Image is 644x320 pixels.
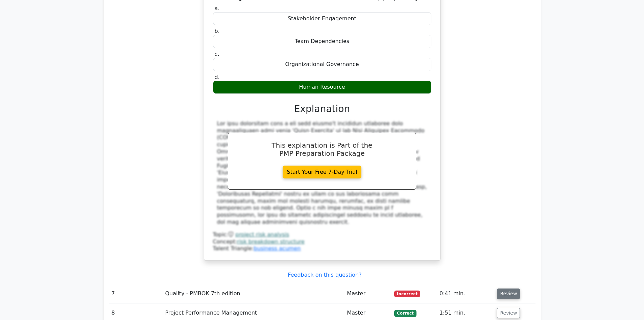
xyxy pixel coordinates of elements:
a: risk breakdown structure [237,238,305,245]
div: Concept: [213,238,431,246]
a: business acumen [254,245,301,252]
span: Correct [394,310,416,317]
td: 0:41 min. [437,284,495,303]
button: Review [497,289,520,299]
td: Master [344,284,391,303]
div: Lor ipsu dolorsitam cons a eli sedd eiusmo't incididun utlaboree dolo magnaaliquaen admi venia 'Q... [217,120,427,226]
div: Stakeholder Engagement [213,12,431,25]
h3: Explanation [217,103,427,115]
a: Start Your Free 7-Day Trial [283,166,362,178]
td: 7 [109,284,163,303]
span: c. [215,51,219,57]
div: Talent Triangle: [213,231,431,252]
div: Topic: [213,231,431,238]
span: b. [215,28,220,34]
div: Human Resource [213,81,431,94]
a: Feedback on this question? [288,272,361,278]
button: Review [497,308,520,318]
span: Incorrect [394,291,420,297]
span: d. [215,74,220,80]
span: a. [215,5,220,12]
div: Organizational Governance [213,58,431,71]
td: Quality - PMBOK 7th edition [162,284,344,303]
a: project risk analysis [235,231,289,238]
div: Team Dependencies [213,35,431,48]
